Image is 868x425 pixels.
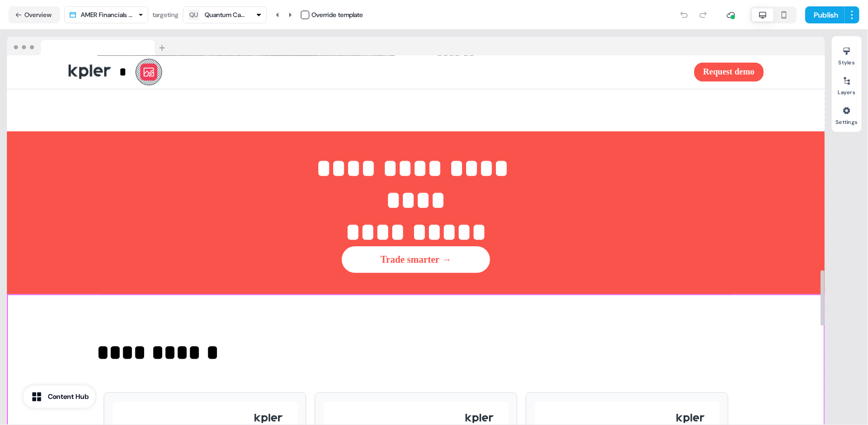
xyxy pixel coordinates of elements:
[205,10,247,20] div: Quantum Capital Group
[81,10,133,20] div: AMER Financials Final
[153,10,179,20] div: targeting
[832,72,862,96] button: Layers
[832,43,862,66] button: Styles
[832,102,862,126] button: Settings
[694,62,763,81] button: Request demo
[342,246,490,273] button: Trade smarter →
[7,37,170,56] img: Browser topbar
[48,391,89,402] div: Content Hub
[23,386,95,408] button: Content Hub
[190,10,199,20] div: QU
[65,55,767,88] div: *Request demo
[183,6,267,23] button: QUQuantum Capital Group
[420,62,764,81] div: Request demo
[805,6,845,23] button: Publish
[9,6,60,23] button: Overview
[311,10,363,20] div: Override template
